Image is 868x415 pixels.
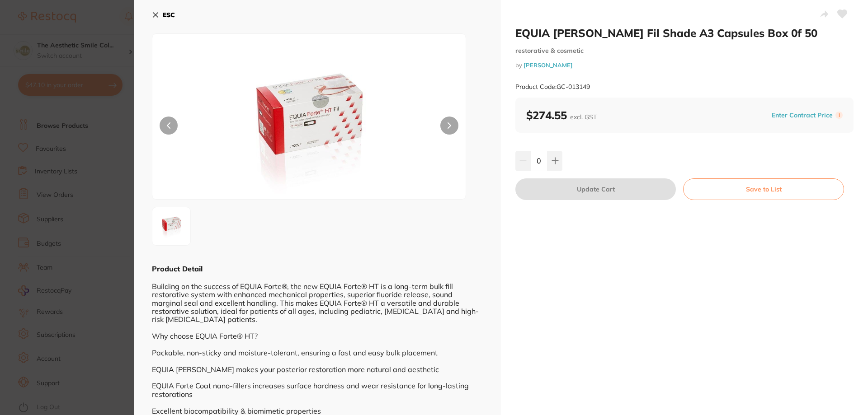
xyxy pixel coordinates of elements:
[769,111,835,120] button: Enter Contract Price
[515,47,854,55] small: restorative & cosmetic
[526,108,597,122] b: $274.55
[155,210,188,242] img: OS5qcGc
[515,62,854,69] small: by
[515,83,590,91] small: Product Code: GC-013149
[835,112,843,119] label: i
[163,11,175,19] b: ESC
[524,61,573,69] a: [PERSON_NAME]
[215,56,403,199] img: OS5qcGc
[570,113,597,121] span: excl. GST
[152,7,175,23] button: ESC
[683,178,844,200] button: Save to List
[515,26,854,40] h2: EQUIA [PERSON_NAME] Fil Shade A3 Capsules Box 0f 50
[152,264,203,273] b: Product Detail
[515,178,676,200] button: Update Cart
